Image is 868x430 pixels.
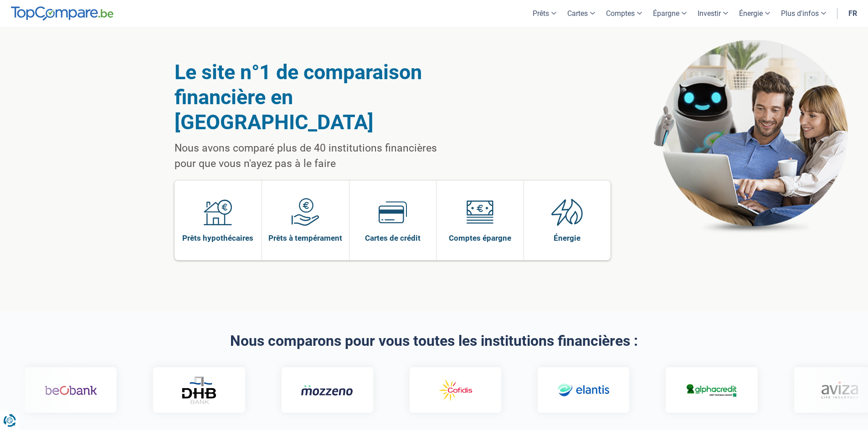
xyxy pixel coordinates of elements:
img: TopCompare [11,6,113,21]
a: Comptes épargne Comptes épargne [437,181,524,260]
img: Cartes de crédit [379,198,407,226]
img: Prêts à tempérament [291,198,319,226]
span: Cartes de crédit [365,233,421,243]
span: Comptes épargne [449,233,511,243]
img: Cofidis [429,377,482,404]
a: Prêts hypothécaires Prêts hypothécaires [175,181,262,260]
span: Prêts à tempérament [268,233,342,243]
h2: Nous comparons pour vous toutes les institutions financières : [175,333,694,349]
h1: Le site n°1 de comparaison financière en [GEOGRAPHIC_DATA] [175,60,460,135]
img: DHB Bank [181,376,217,404]
a: Cartes de crédit Cartes de crédit [349,181,437,260]
a: Énergie Énergie [524,181,611,260]
img: Elantis [557,377,610,404]
p: Nous avons comparé plus de 40 institutions financières pour que vous n'ayez pas à le faire [175,141,460,172]
img: Alphacredit [685,382,738,398]
a: Prêts à tempérament Prêts à tempérament [262,181,349,260]
img: Mozzeno [301,384,354,396]
span: Prêts hypothécaires [182,233,253,243]
img: Comptes épargne [466,198,494,226]
img: Prêts hypothécaires [204,198,232,226]
img: Énergie [551,198,583,226]
span: Énergie [554,233,580,243]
